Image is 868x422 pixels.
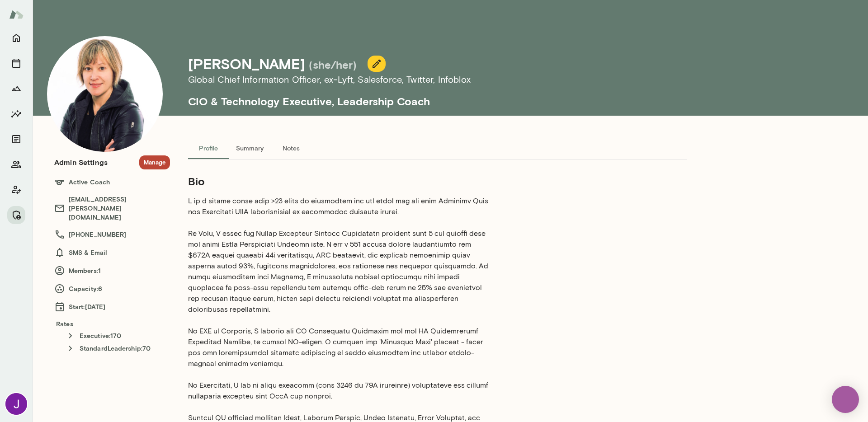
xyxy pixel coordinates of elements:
h6: Start: [DATE] [54,301,170,312]
button: Home [7,29,25,47]
img: Jocelyn Grodin [5,393,27,415]
img: Mento [9,6,24,23]
h6: Executive : 170 [65,330,170,341]
h6: Capacity: 6 [54,283,170,294]
button: Documents [7,130,25,148]
button: Client app [7,181,25,199]
button: Growth Plan [7,80,25,98]
button: Sessions [7,54,25,72]
h6: Rates [54,319,170,328]
h4: [PERSON_NAME] [188,55,305,72]
img: Amy Farrow [47,36,163,152]
h6: Admin Settings [54,157,108,168]
h5: Bio [188,174,492,188]
h6: Members: 1 [54,265,170,276]
h6: Active Coach [54,177,170,188]
button: Insights [7,105,25,123]
h6: Global Chief Information Officer , ex-Lyft, Salesforce, Twitter, Infoblox [188,72,731,87]
h5: (she/her) [309,57,357,72]
button: Notes [271,137,311,159]
button: Manage [139,155,170,169]
button: Members [7,155,25,173]
h6: [PHONE_NUMBER] [54,229,170,240]
button: Manage [7,206,25,224]
h6: SMS & Email [54,247,170,258]
button: Profile [188,137,229,159]
h6: StandardLeadership : 70 [65,343,170,354]
button: Summary [229,137,271,159]
h6: [EMAIL_ADDRESS][PERSON_NAME][DOMAIN_NAME] [54,195,170,222]
h5: CIO & Technology Executive, Leadership Coach [188,87,731,108]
